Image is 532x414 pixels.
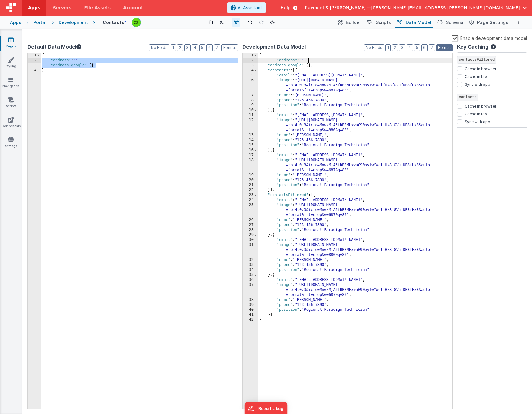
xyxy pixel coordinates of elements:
img: b4a104e37d07c2bfba7c0e0e4a273d04 [132,18,141,27]
div: 25 [243,203,258,218]
span: Page Settings [477,19,508,26]
div: 21 [243,183,258,188]
div: 27 [243,223,258,228]
div: 1 [28,53,41,58]
div: 38 [243,297,258,302]
span: Development Data Model [242,43,306,51]
span: contactsFiltered [457,56,496,64]
div: Portal [33,19,46,26]
div: 13 [243,133,258,138]
div: 8 [243,98,258,103]
button: No Folds [149,44,169,51]
div: 23 [243,193,258,198]
button: Format [221,44,238,51]
div: 24 [243,198,258,203]
div: 35 [243,272,258,277]
div: 41 [243,312,258,317]
span: [PERSON_NAME][EMAIL_ADDRESS][PERSON_NAME][DOMAIN_NAME] [371,5,520,11]
label: Cache in tab [465,73,487,79]
label: Cache in browser [465,103,496,109]
div: 15 [243,143,258,148]
div: 5 [243,73,258,78]
div: 4 [28,68,41,73]
div: 4 [243,68,258,73]
div: 20 [243,178,258,183]
div: 10 [243,108,258,113]
button: Rayment & [PERSON_NAME] — [PERSON_NAME][EMAIL_ADDRESS][PERSON_NAME][DOMAIN_NAME] [305,5,527,11]
div: 30 [243,238,258,243]
div: 11 [243,113,258,118]
span: Help [281,5,291,11]
div: 2 [28,58,41,63]
div: 14 [243,138,258,143]
div: 22 [243,188,258,193]
button: 7 [214,44,220,51]
div: 18 [243,158,258,173]
div: 6 [243,78,258,93]
div: 19 [243,173,258,178]
div: 31 [243,243,258,258]
div: 12 [243,118,258,133]
button: 1 [385,44,391,51]
label: Enable development data model [452,34,527,41]
button: Scripts [365,17,392,28]
label: Sync with app [465,81,490,87]
div: 36 [243,277,258,282]
div: Development [59,19,88,26]
button: 7 [429,44,435,51]
span: AI Assistant [238,5,262,11]
div: 28 [243,228,258,233]
button: 6 [206,44,213,51]
div: 29 [243,233,258,238]
div: 17 [243,153,258,158]
button: AI Assistant [227,2,266,13]
button: 4 [407,44,413,51]
span: Data Model [406,19,431,26]
button: Data Model [395,17,433,28]
button: No Folds [364,44,384,51]
button: Schema [435,17,465,28]
div: 1 [243,53,258,58]
div: 7 [243,93,258,98]
h4: Key Caching [457,44,488,50]
div: 2 [243,58,258,63]
button: 2 [392,44,398,51]
h4: Contacts [103,20,124,25]
div: Apps [10,19,21,26]
button: 3 [184,44,191,51]
label: Cache in tab [465,110,487,117]
button: 6 [421,44,428,51]
div: 3 [28,63,41,68]
div: 37 [243,282,258,297]
button: 3 [399,44,405,51]
span: File Assets [84,5,111,11]
button: 1 [171,44,176,51]
button: 4 [192,44,198,51]
button: Options [515,19,522,26]
div: 3 [243,63,258,68]
span: Servers [53,5,71,11]
span: Rayment & [PERSON_NAME] — [305,5,371,11]
span: Scripts [376,19,391,26]
button: 5 [414,44,420,51]
label: Cache in browser [465,65,496,71]
span: contacts [457,94,478,101]
span: Apps [28,5,40,11]
span: Builder [346,19,361,26]
div: 9 [243,103,258,108]
div: 32 [243,258,258,262]
label: Sync with app [465,118,490,124]
div: 40 [243,307,258,312]
button: Builder [336,17,362,28]
button: 5 [199,44,205,51]
div: 34 [243,267,258,272]
div: 16 [243,148,258,153]
div: 42 [243,317,258,322]
div: 26 [243,218,258,223]
div: 33 [243,262,258,267]
button: 2 [177,44,183,51]
span: Schema [446,19,463,26]
button: Default Data Model [27,43,81,51]
button: Format [436,44,453,51]
button: Page Settings [467,17,510,28]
